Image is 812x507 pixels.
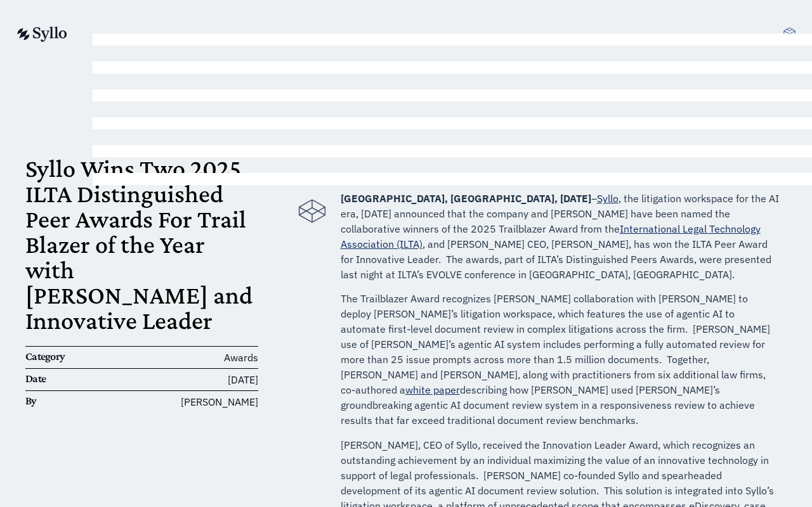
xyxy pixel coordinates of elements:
[597,192,619,205] a: Syllo
[224,351,258,364] span: Awards
[25,350,103,364] h6: Category
[228,373,258,386] time: [DATE]
[15,27,67,42] img: syllo
[25,156,258,333] h1: Syllo Wins Two 2025 ILTA Distinguished Peer Awards For Trail Blazer of the Year with [PERSON_NAME...
[25,372,103,386] h6: Date
[405,383,460,396] a: white paper
[181,394,258,409] span: [PERSON_NAME]
[341,291,780,428] p: The Trailblazer Award recognizes [PERSON_NAME] collaboration with [PERSON_NAME] to deploy [PERSON...
[341,191,780,282] p: – , the litigation workspace for the AI era, [DATE] announced that the company and [PERSON_NAME] ...
[25,394,103,408] h6: By
[341,192,591,205] strong: [GEOGRAPHIC_DATA], [GEOGRAPHIC_DATA], [DATE]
